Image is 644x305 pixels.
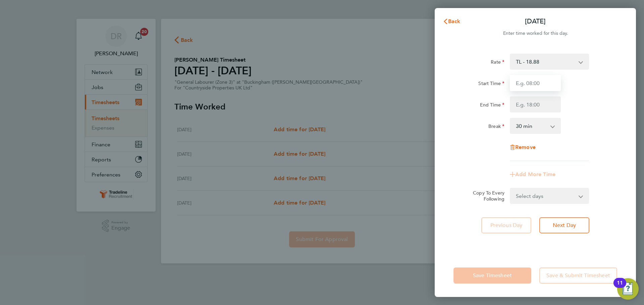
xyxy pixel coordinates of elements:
[488,123,504,131] label: Break
[435,29,636,37] div: Enter time worked for this day.
[491,59,504,67] label: Rate
[515,144,536,150] span: Remove
[510,75,561,91] input: E.g. 08:00
[478,80,504,88] label: Start Time
[510,96,561,112] input: E.g. 18:00
[553,222,576,229] span: Next Day
[436,15,467,28] button: Back
[539,217,589,233] button: Next Day
[448,18,461,24] span: Back
[617,278,639,300] button: Open Resource Center, 11 new notifications
[510,145,536,150] button: Remove
[480,102,504,110] label: End Time
[468,190,504,202] label: Copy To Every Following
[525,17,546,26] p: [DATE]
[617,283,623,292] div: 11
